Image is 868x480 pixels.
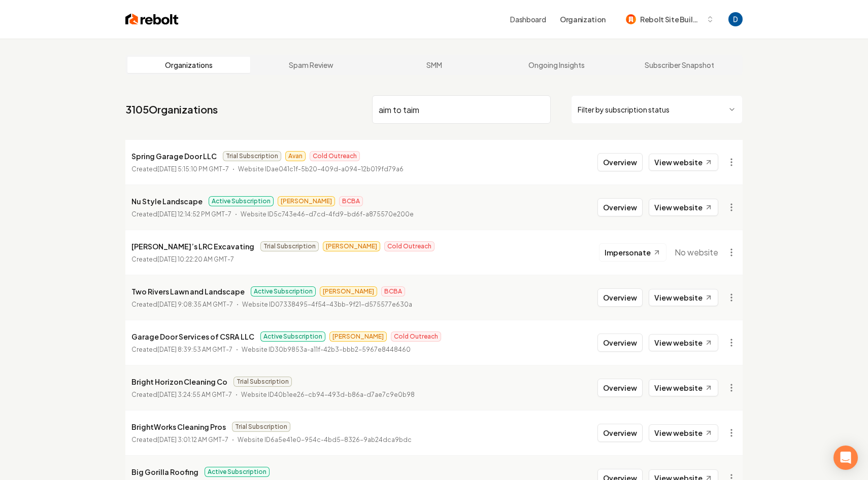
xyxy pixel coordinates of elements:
span: Trial Subscription [232,422,290,432]
button: Impersonate [599,243,666,262]
span: Trial Subscription [233,377,292,387]
button: Overview [597,198,643,216]
p: Created [131,345,232,355]
time: [DATE] 10:22:20 AM GMT-7 [157,255,234,263]
time: [DATE] 5:15:10 PM GMT-7 [157,165,229,173]
a: Organizations [127,57,250,73]
span: Rebolt Site Builder [640,14,702,25]
a: Spam Review [250,57,373,73]
p: [PERSON_NAME]’s LRC Excavating [131,240,254,252]
span: Impersonate [605,247,651,257]
a: Ongoing Insights [495,57,618,73]
img: David Rice [728,12,743,26]
p: Website ID ae041c1f-5b20-409d-a094-12b019fd79a6 [238,164,404,174]
p: Nu Style Landscape [131,195,203,207]
a: Subscriber Snapshot [618,57,741,73]
div: Open Intercom Messenger [833,446,858,470]
img: Rebolt Logo [125,12,179,26]
span: Cold Outreach [384,241,435,251]
span: [PERSON_NAME] [329,331,387,342]
a: View website [649,199,718,216]
span: Active Subscription [205,467,270,477]
time: [DATE] 3:01:12 AM GMT-7 [157,436,228,444]
button: Overview [597,288,643,307]
p: Garage Door Services of CSRA LLC [131,330,254,343]
p: Created [131,435,228,445]
p: Big Gorilla Roofing [131,466,198,478]
span: [PERSON_NAME] [323,241,380,251]
a: Dashboard [510,14,546,24]
span: Active Subscription [260,331,325,342]
span: Trial Subscription [223,151,281,161]
p: Created [131,300,233,310]
a: SMM [373,57,495,73]
a: View website [649,424,718,441]
p: BrightWorks Cleaning Pros [131,421,226,433]
time: [DATE] 8:39:53 AM GMT-7 [157,346,232,353]
time: [DATE] 9:08:35 AM GMT-7 [157,301,233,308]
button: Overview [597,153,643,171]
span: [PERSON_NAME] [278,196,335,206]
p: Website ID 30b9853a-a11f-42b3-bbb2-5967e8448460 [242,345,411,355]
a: View website [649,379,718,396]
p: Website ID 40b1ee26-cb94-493d-b86a-d7ae7c9e0b98 [241,390,415,400]
span: Avan [285,151,306,161]
button: Open user button [728,12,743,26]
p: Spring Garage Door LLC [131,150,217,162]
p: Created [131,254,234,265]
a: View website [649,334,718,351]
time: [DATE] 12:14:52 PM GMT-7 [157,210,231,218]
a: View website [649,154,718,171]
a: View website [649,289,718,306]
a: 3105Organizations [125,102,218,117]
p: Website ID 07338495-4f54-43bb-9f21-d575577e630a [242,300,412,310]
time: [DATE] 3:24:55 AM GMT-7 [157,391,232,398]
button: Organization [554,10,612,28]
p: Created [131,390,232,400]
span: [PERSON_NAME] [320,286,377,297]
span: Trial Subscription [260,241,319,251]
span: Cold Outreach [391,331,441,342]
span: Active Subscription [251,286,316,297]
p: Created [131,164,229,174]
input: Search by name or ID [372,95,551,124]
button: Overview [597,334,643,352]
p: Website ID 5c743e46-d7cd-4fd9-bd6f-a875570e200e [241,209,414,219]
img: Rebolt Site Builder [626,14,636,24]
p: Created [131,209,231,219]
p: Two Rivers Lawn and Landscape [131,285,245,298]
span: No website [675,246,718,259]
span: Cold Outreach [310,151,360,161]
p: Website ID 6a5e41e0-954c-4bd5-8326-9ab24dca9bdc [238,435,412,445]
span: BCBA [381,286,405,297]
span: BCBA [339,196,363,206]
span: Active Subscription [209,196,274,206]
button: Overview [597,424,643,442]
p: Bright Horizon Cleaning Co [131,376,227,388]
button: Overview [597,379,643,397]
